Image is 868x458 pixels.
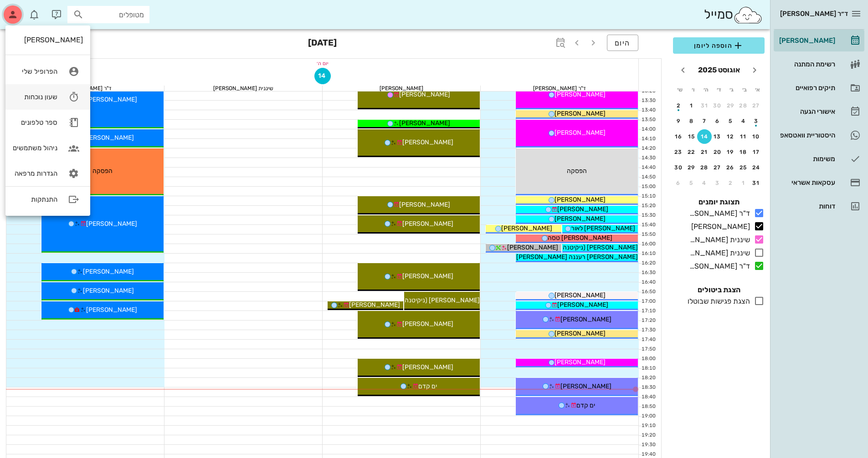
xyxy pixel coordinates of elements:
div: 28 [736,102,751,109]
div: 15:50 [639,231,657,239]
span: [PERSON_NAME] רעננה [PERSON_NAME] kohn [500,253,638,261]
button: 21 [697,145,712,159]
div: 17:20 [639,317,657,325]
h4: הצגת ביטולים [673,285,765,295]
div: אישורי הגעה [777,108,835,115]
span: [PERSON_NAME] [86,96,137,103]
span: [PERSON_NAME] [501,224,552,232]
div: עסקאות אשראי [777,179,835,186]
th: ג׳ [726,82,738,97]
span: [PERSON_NAME] [402,363,453,371]
div: 13:30 [639,97,657,105]
a: תיקים רפואיים [774,77,864,99]
a: דוחות [774,195,864,217]
span: [PERSON_NAME] [555,330,606,337]
button: 28 [736,98,751,113]
div: 20 [710,149,725,155]
span: הוספה ליומן [680,40,757,51]
button: 3 [710,176,725,190]
button: 19 [723,145,738,159]
div: 17 [749,149,764,155]
span: [PERSON_NAME] [555,91,606,98]
button: 4 [697,176,712,190]
div: 21 [697,149,712,155]
span: [PERSON_NAME] [86,306,137,314]
h4: תצוגת יומנים [673,197,765,208]
div: 15 [684,133,699,140]
div: 19:10 [639,422,657,430]
button: 28 [697,160,712,175]
button: 14 [697,129,712,144]
span: [PERSON_NAME] [555,196,606,204]
div: דוחות [777,203,835,210]
span: 14 [315,72,330,80]
div: 30 [671,164,686,171]
button: 15 [684,129,699,144]
button: 10 [749,129,764,144]
div: 16:20 [639,260,657,267]
div: 18:30 [639,384,657,392]
div: שיננית [PERSON_NAME] [164,86,322,91]
span: [PERSON_NAME] [560,382,611,390]
div: ספר טלפונים [13,118,57,127]
div: 18 [736,149,751,155]
div: 9 [671,118,686,124]
div: 23 [671,149,686,155]
div: הצגת פגישות שבוטלו [684,296,750,307]
button: 1 [736,176,751,190]
div: 1 [684,102,699,109]
div: 18:00 [639,355,657,363]
div: 19:30 [639,441,657,449]
span: [PERSON_NAME] [402,138,453,146]
th: א׳ [752,82,764,97]
div: 14:10 [639,135,657,143]
div: 16:40 [639,279,657,286]
button: 5 [684,176,699,190]
div: 17:40 [639,336,657,344]
span: [PERSON_NAME] (ניקיטנה) [402,296,480,304]
div: 16:30 [639,269,657,277]
button: 9 [671,114,686,128]
div: 15:00 [639,183,657,191]
span: [PERSON_NAME] [555,358,606,366]
button: חודש שעבר [746,62,763,78]
button: הוספה ליומן [673,37,765,54]
a: אישורי הגעה [774,101,864,122]
div: 19:00 [639,412,657,420]
div: 3 [749,118,764,124]
div: משימות [777,155,835,163]
div: 17:10 [639,307,657,315]
span: היום [615,39,631,47]
div: הגדרות מרפאה [13,169,57,178]
button: 27 [710,160,725,175]
div: ד"ר [PERSON_NAME] [686,261,750,272]
div: שיננית [PERSON_NAME] [686,248,750,259]
div: רשימת המתנה [777,61,835,68]
span: [PERSON_NAME] (ניקיטנה) [560,244,638,251]
div: 18:50 [639,403,657,411]
button: 7 [697,114,712,128]
button: 4 [736,114,751,128]
button: היום [607,35,638,51]
button: 31 [749,176,764,190]
div: [PERSON_NAME] [13,36,83,44]
button: 2 [671,98,686,113]
span: [PERSON_NAME] [83,268,134,275]
span: [PERSON_NAME] [555,129,606,137]
div: [PERSON_NAME] [777,37,835,44]
div: יום ה׳ [6,59,638,68]
button: 24 [749,160,764,175]
div: שיננית [PERSON_NAME] [686,234,750,245]
span: ד״ר [PERSON_NAME] [780,10,848,18]
div: 17:50 [639,346,657,353]
div: 12 [723,133,738,140]
span: [PERSON_NAME] [402,220,453,228]
span: [PERSON_NAME] [557,205,608,213]
div: 27 [749,102,764,109]
button: 30 [710,98,725,113]
button: 29 [723,98,738,113]
div: 5 [723,118,738,124]
img: SmileCloud logo [733,6,763,24]
div: 15:30 [639,212,657,219]
div: 29 [723,102,738,109]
